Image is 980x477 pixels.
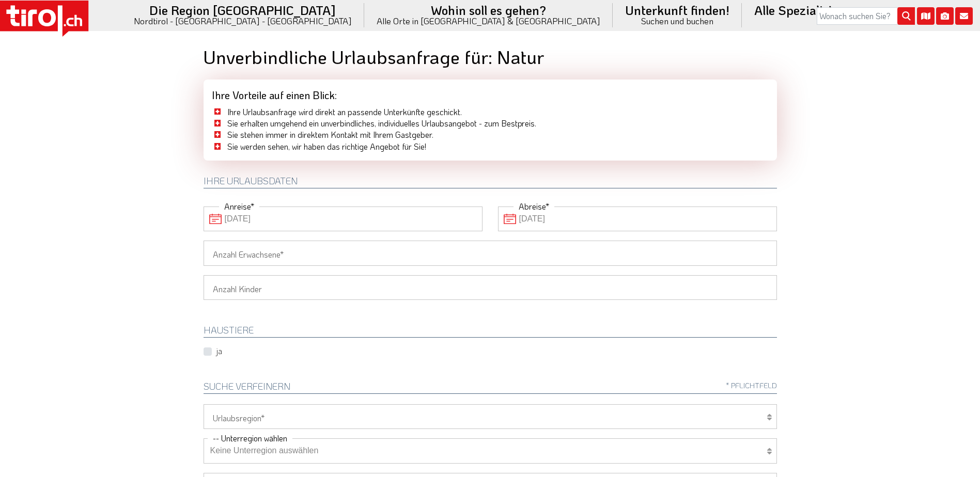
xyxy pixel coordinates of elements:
h2: HAUSTIERE [204,325,777,338]
label: ja [216,345,222,357]
li: Sie stehen immer in direktem Kontakt mit Ihrem Gastgeber. [212,129,769,140]
h2: Ihre Urlaubsdaten [204,176,777,188]
li: Ihre Urlaubsanfrage wird direkt an passende Unterkünfte geschickt. [212,106,769,118]
i: Karte öffnen [917,7,935,25]
div: Ihre Vorteile auf einen Blick: [204,79,777,106]
li: Sie erhalten umgehend ein unverbindliches, individuelles Urlaubsangebot - zum Bestpreis. [212,118,769,129]
i: Kontakt [955,7,973,25]
small: Nordtirol - [GEOGRAPHIC_DATA] - [GEOGRAPHIC_DATA] [134,17,352,25]
i: Fotogalerie [936,7,954,25]
li: Sie werden sehen, wir haben das richtige Angebot für Sie! [212,141,769,152]
span: * Pflichtfeld [726,381,777,389]
h1: Unverbindliche Urlaubsanfrage für: Natur [204,46,777,67]
small: Alle Orte in [GEOGRAPHIC_DATA] & [GEOGRAPHIC_DATA] [377,17,600,25]
small: Suchen und buchen [625,17,729,25]
input: Wonach suchen Sie? [817,7,915,25]
h2: Suche verfeinern [204,381,777,394]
